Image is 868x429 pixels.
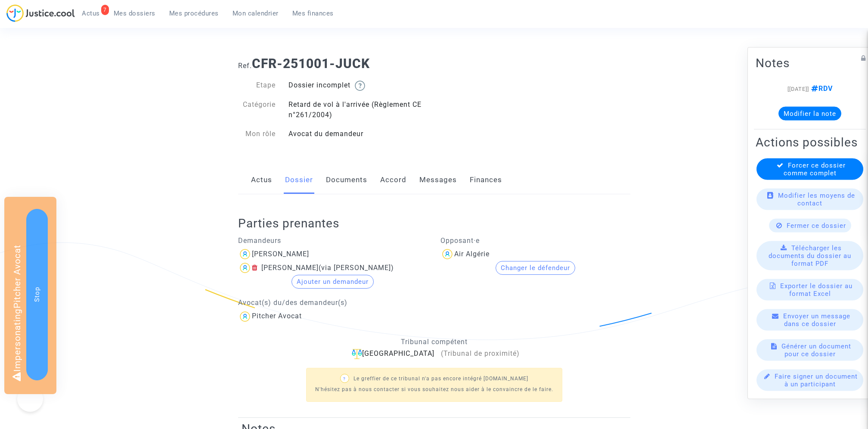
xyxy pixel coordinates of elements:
[440,235,630,246] p: Opposant·e
[783,312,850,328] span: Envoyer un message dans ce dossier
[238,310,252,323] img: icon-user.svg
[319,264,394,272] span: (via [PERSON_NAME])
[251,166,272,194] a: Actus
[756,135,864,150] h2: Actions possibles
[238,247,252,261] img: icon-user.svg
[252,250,309,258] div: [PERSON_NAME]
[114,9,155,17] span: Mes dossiers
[285,7,341,20] a: Mes finances
[226,7,285,20] a: Mon calendrier
[232,99,282,120] div: Catégorie
[238,62,252,70] span: Ref.
[315,373,553,395] p: Le greffier de ce tribunal n'a pas encore intégré [DOMAIN_NAME] N'hésitez pas à nous contacter si...
[285,166,313,194] a: Dossier
[775,373,858,388] span: Faire signer un document à un participant
[292,9,334,17] span: Mes finances
[238,336,630,347] p: Tribunal compétent
[778,107,841,121] button: Modifier la note
[238,235,428,246] p: Demandeurs
[252,56,370,71] b: CFR-251001-JUCK
[787,222,846,230] span: Fermer ce dossier
[778,192,855,207] span: Modifier les moyens de contact
[26,209,48,380] button: Stop
[169,9,219,17] span: Mes procédures
[781,342,851,358] span: Générer un document pour ce dossier
[238,216,637,231] h2: Parties prenantes
[4,197,56,394] div: Impersonating
[343,376,346,381] span: ?
[17,386,43,412] iframe: Help Scout Beacon - Open
[101,5,109,15] div: 7
[454,250,490,258] div: Air Algérie
[238,297,428,308] p: Avocat(s) du/des demandeur(s)
[326,166,367,194] a: Documents
[441,349,520,357] span: (Tribunal de proximité)
[282,99,434,120] div: Retard de vol à l'arrivée (Règlement CE n°261/2004)
[75,7,107,20] a: 7Actus
[809,84,833,93] span: RDV
[238,348,630,359] div: [GEOGRAPHIC_DATA]
[419,166,457,194] a: Messages
[470,166,502,194] a: Finances
[232,80,282,91] div: Etape
[780,282,852,298] span: Exporter le dossier au format Excel
[352,349,362,359] img: icon-faciliter-sm.svg
[769,244,851,267] span: Télécharger les documents du dossier au format PDF
[756,56,864,71] h2: Notes
[380,166,406,194] a: Accord
[787,86,809,92] span: [[DATE]]
[6,4,75,22] img: jc-logo.svg
[282,129,434,139] div: Avocat du demandeur
[107,7,162,20] a: Mes dossiers
[33,287,41,302] span: Stop
[282,80,434,91] div: Dossier incomplet
[355,81,365,91] img: help.svg
[440,247,454,261] img: icon-user.svg
[496,261,575,275] button: Changer le défendeur
[238,261,252,275] img: icon-user.svg
[162,7,226,20] a: Mes procédures
[784,162,846,177] span: Forcer ce dossier comme complet
[291,275,374,289] button: Ajouter un demandeur
[232,9,279,17] span: Mon calendrier
[252,312,302,320] div: Pitcher Avocat
[261,264,319,272] div: [PERSON_NAME]
[232,129,282,139] div: Mon rôle
[82,9,100,17] span: Actus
